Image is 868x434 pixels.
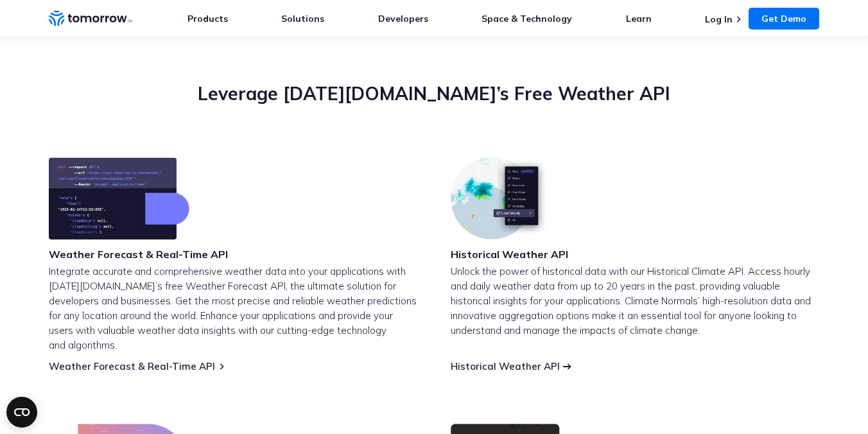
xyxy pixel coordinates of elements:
[749,8,819,30] a: Get Demo
[281,13,324,24] a: Solutions
[451,247,568,261] h3: Historical Weather API
[49,247,228,261] h3: Weather Forecast & Real-Time API
[6,397,37,428] button: Open CMP widget
[451,264,819,338] p: Unlock the power of historical data with our Historical Climate API. Access hourly and daily weat...
[49,264,417,352] p: Integrate accurate and comprehensive weather data into your applications with [DATE][DOMAIN_NAME]...
[49,82,819,106] h2: Leverage [DATE][DOMAIN_NAME]’s Free Weather API
[705,13,733,25] a: Log In
[49,360,215,372] a: Weather Forecast & Real-Time API
[451,360,560,372] a: Historical Weather API
[187,13,228,24] a: Products
[378,13,428,24] a: Developers
[49,9,132,28] a: Home link
[482,13,572,24] a: Space & Technology
[626,13,652,24] a: Learn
